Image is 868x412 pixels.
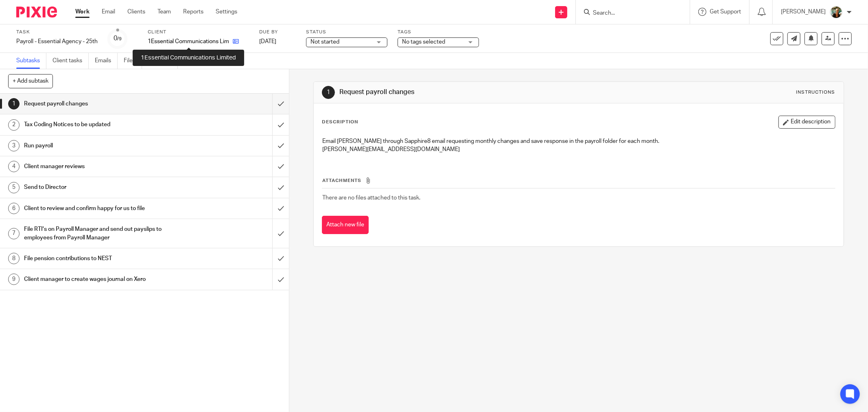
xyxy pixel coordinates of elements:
[183,8,203,16] a: Reports
[778,116,835,129] button: Edit description
[8,203,20,214] div: 6
[24,98,184,110] h1: Request payroll changes
[322,195,420,201] span: There are no files attached to this task.
[8,228,20,239] div: 7
[8,274,20,285] div: 9
[24,118,184,131] h1: Tax Coding Notices to be updated
[117,37,122,41] small: /9
[24,223,184,244] h1: File RTI's on Payroll Manager and send out payslips to employees from Payroll Manager
[24,202,184,215] h1: Client to review and confirm happy for us to file
[8,74,53,88] button: + Add subtask
[148,53,178,69] a: Notes (0)
[306,29,387,35] label: Status
[184,53,215,69] a: Audit logs
[95,53,118,69] a: Emails
[322,216,369,234] button: Attach new file
[16,37,98,46] div: Payroll - Essential Agency - 25th
[8,253,20,264] div: 8
[322,145,835,153] p: [PERSON_NAME][EMAIL_ADDRESS][DOMAIN_NAME]
[710,9,741,15] span: Get Support
[148,29,249,35] label: Client
[75,8,90,16] a: Work
[102,8,115,16] a: Email
[157,8,171,16] a: Team
[592,10,665,17] input: Search
[16,53,46,69] a: Subtasks
[310,39,339,45] span: Not started
[24,252,184,265] h1: File pension contributions to NEST
[16,7,57,18] img: Pixie
[216,8,237,16] a: Settings
[8,140,20,151] div: 3
[339,88,596,96] h1: Request payroll changes
[322,178,361,183] span: Attachments
[16,29,98,35] label: Task
[8,161,20,172] div: 4
[24,181,184,193] h1: Send to Director
[259,29,296,35] label: Due by
[114,34,122,43] div: 0
[24,160,184,173] h1: Client manager reviews
[127,8,145,16] a: Clients
[322,137,835,145] p: Email [PERSON_NAME] through Sapphire8 email requesting monthly changes and save response in the p...
[781,8,826,16] p: [PERSON_NAME]
[322,86,335,99] div: 1
[24,273,184,285] h1: Client manager to create wages journal on Xero
[830,6,843,19] img: Photo2.jpg
[8,98,20,110] div: 1
[24,140,184,152] h1: Run payroll
[398,29,479,35] label: Tags
[259,39,276,44] span: [DATE]
[402,39,445,45] span: No tags selected
[8,119,20,131] div: 2
[8,182,20,193] div: 5
[148,37,229,46] p: 1Essential Communications Limited
[52,53,89,69] a: Client tasks
[124,53,142,69] a: Files
[796,89,835,96] div: Instructions
[322,119,358,125] p: Description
